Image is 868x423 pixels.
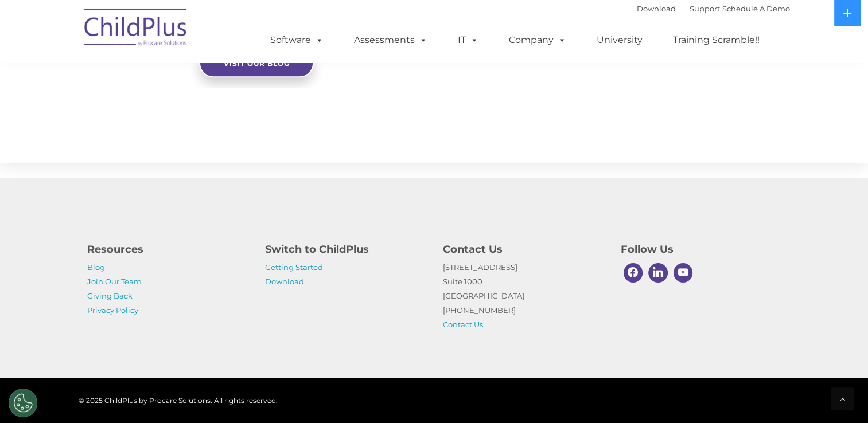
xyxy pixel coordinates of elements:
[621,260,646,285] a: Facebook
[585,29,654,52] a: University
[497,29,578,52] a: Company
[637,4,790,13] font: |
[621,241,781,257] h4: Follow Us
[159,123,208,131] span: Phone number
[443,320,483,329] a: Contact Us
[661,29,771,52] a: Training Scramble!!
[265,263,323,272] a: Getting Started
[671,260,696,285] a: Youtube
[87,241,248,257] h4: Resources
[690,4,720,13] a: Support
[722,4,790,13] a: Schedule A Demo
[79,396,278,405] span: © 2025 ChildPlus by Procare Solutions. All rights reserved.
[342,29,439,52] a: Assessments
[87,291,133,300] a: Giving Back
[265,241,426,257] h4: Switch to ChildPlus
[79,1,193,58] img: ChildPlus by Procare Solutions
[87,305,138,315] a: Privacy Policy
[159,76,194,84] span: Last name
[645,260,671,285] a: Linkedin
[443,260,604,332] p: [STREET_ADDRESS] Suite 1000 [GEOGRAPHIC_DATA] [PHONE_NUMBER]
[9,389,37,417] button: Cookies Settings
[87,277,142,286] a: Join Our Team
[637,4,676,13] a: Download
[259,29,335,52] a: Software
[223,59,289,68] span: Visit our blog
[199,49,314,77] a: Visit our blog
[443,241,604,257] h4: Contact Us
[87,263,105,272] a: Blog
[265,277,304,286] a: Download
[446,29,490,52] a: IT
